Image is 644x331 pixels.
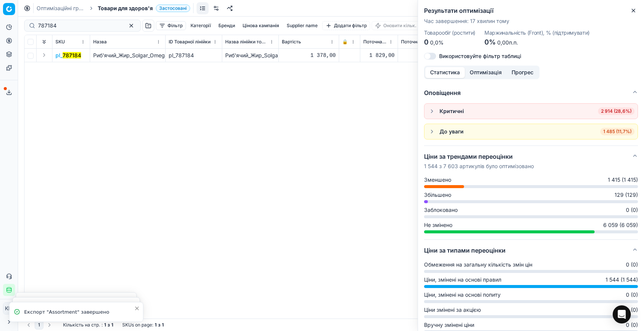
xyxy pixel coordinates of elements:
div: 1 378,00 [282,52,336,59]
span: Вартість [282,39,301,45]
button: Додати фільтр [322,21,370,30]
span: Назва лінійки товарів [225,39,268,45]
button: Категорії [188,21,214,30]
span: 0 (0) [626,206,638,214]
strong: з [158,322,160,328]
label: Використовуйте фільтр таблиці [439,54,521,59]
span: Риб'ячий_Жир_Solgar_Omega-3_EPA,_DHA_950_мг_100_желатинових_капсул [93,52,287,58]
p: Час завершення : 17 хвилин тому [424,17,638,25]
span: 0 (0) [626,261,638,268]
span: Поточна ціна [363,39,387,45]
div: Експорт "Assortment" завершено [24,308,134,316]
dt: Товарообіг (ростити) [424,30,475,35]
span: Товари для здоров'яЗастосовані [98,5,190,12]
span: Зменшено [424,176,451,184]
span: Не змінено [424,221,452,229]
span: Застосовані [156,5,190,12]
nav: pagination [24,320,54,329]
span: Вручну змінені ціни [424,321,474,329]
span: Ціни, змінені на основі правил [424,276,501,283]
span: 0 (0) [626,321,638,329]
span: Ціни, змінені на основі попиту [424,291,501,299]
button: Go to next page [45,320,54,329]
span: 0 [424,38,429,46]
strong: з [108,322,110,328]
strong: 1 [155,322,157,328]
div: pl_787184 [169,52,219,59]
div: 1 829,00 [401,52,451,59]
div: : [63,322,113,328]
button: Оповіщення [424,82,638,103]
span: КM [3,303,15,314]
button: Go to previous page [24,320,33,329]
span: SKU [55,39,65,45]
span: Обмеження на загальну кількість змін цін [424,261,532,268]
button: Цінова кампанія [240,21,282,30]
button: pl_787184 [55,52,81,59]
button: Ціни за трендами переоцінки1 544 з 7 603 артикулів було оптимізовано [424,146,638,176]
span: 6 059 (6 059) [603,221,638,229]
button: Бренди [215,21,238,30]
span: Кількість на стр. [63,322,100,328]
button: Expand all [40,37,49,46]
button: Оновити кільк. [372,21,420,30]
div: Open Intercom Messenger [613,305,631,323]
span: Заблоковано [424,206,458,214]
span: 0 (0) [626,291,638,299]
span: Ціни змінені за акцією [424,306,481,314]
p: 1 544 з 7 603 артикулів було оптимізовано [424,162,534,170]
strong: 1 [111,322,113,328]
h2: Результати оптимізації [424,6,638,15]
div: Критичні [440,107,464,115]
button: Оптимізація [465,67,507,78]
strong: 1 [104,322,106,328]
button: 1 [35,320,43,329]
button: Прогрес [507,67,538,78]
button: КM [3,302,15,314]
span: 129 (129) [615,191,638,199]
span: 0,00п.п. [497,39,518,46]
span: SKUs on page : [122,322,153,328]
span: 0,0% [430,39,444,46]
div: 1 829,00 [363,52,395,59]
span: 1 485 (11,7%) [600,128,635,135]
span: Назва [93,39,107,45]
mark: 787184 [63,52,81,58]
button: Фільтр [156,21,186,30]
button: Close toast [132,304,141,313]
div: Ціни за трендами переоцінки1 544 з 7 603 артикулів було оптимізовано [424,176,638,239]
span: pl_ [55,52,81,59]
button: Ціни за типами переоцінки [424,240,638,261]
span: 1 544 (1 544) [606,276,638,283]
button: Expand [40,51,49,60]
nav: breadcrumb [37,5,190,12]
span: 🔒 [342,39,348,45]
h5: Ціни за трендами переоцінки [424,152,534,161]
span: 1 415 (1 415) [608,176,638,184]
div: Оповіщення [424,103,638,146]
div: До уваги [440,128,464,135]
span: 2 914 (28,6%) [598,107,635,115]
a: Оптимізаційні групи [37,5,85,12]
button: Статистика [425,67,465,78]
span: 0 (0) [626,306,638,314]
button: Supplier name [284,21,321,30]
span: 0% [484,38,496,46]
span: Збільшено [424,191,451,199]
span: ID Товарної лінійки [169,39,211,45]
input: Пошук по SKU або назві [38,22,121,29]
div: Риб'ячий_Жир_Solgar_Omega-3_EPA,_DHA_950_мг_100_желатинових_капсул [225,52,275,59]
dt: Маржинальність (Front), % (підтримувати) [484,30,590,35]
strong: 1 [162,322,164,328]
span: Товари для здоров'я [98,5,153,12]
span: Поточна промо ціна [401,39,444,45]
